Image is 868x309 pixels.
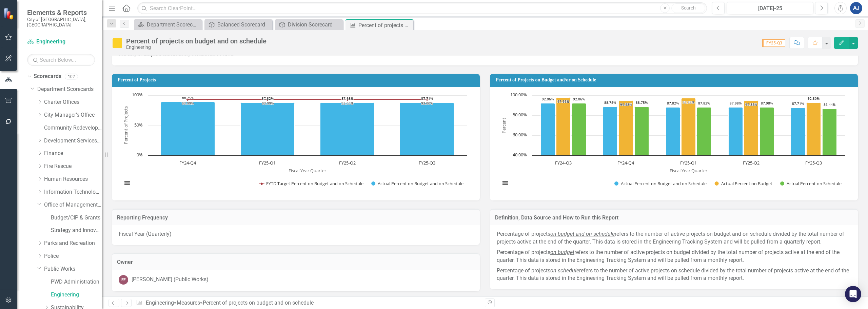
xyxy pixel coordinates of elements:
a: Budget/CIP & Grants [51,214,102,222]
path: FY25-Q1, 87.81725888. Actual Percent on Budget and on Schedule. [666,107,680,155]
p: Percentage of projects refers to the number of active projects on schedule divided by the total n... [497,266,851,283]
text: 88.75% [604,100,616,105]
path: FY25-Q3, 92.79661017. Actual Percent on Budget. [807,102,821,155]
h3: Percent of Projects [118,77,476,82]
path: FY25-Q2, 87.98283262. Actual Percent on Budget and on Schedule. [320,102,374,155]
text: 93.00% [262,101,274,105]
a: Scorecards [34,73,61,80]
path: FY24-Q3, 92.05607477. Actual Percent on Schedule. [572,103,586,155]
button: View chart menu, Chart [122,178,132,188]
button: Show Actual Percent on Budget and on Schedule [614,180,707,187]
small: City of [GEOGRAPHIC_DATA], [GEOGRAPHIC_DATA] [27,17,95,28]
div: Percent of projects on budget and on schedule [203,300,314,306]
text: 93.00% [341,101,353,105]
div: Percent of projects on budget and on schedule [358,21,412,30]
div: Engineering [126,45,267,50]
a: Measures [177,300,200,306]
path: FY24-Q4, 94.58333333. Actual Percent on Budget. [619,100,633,155]
h3: Owner [117,259,475,265]
a: Department Scorecard [136,20,200,29]
h3: Reporting Frequency [117,215,475,221]
a: Community Redevelopment Agency [44,124,102,132]
text: FY24-Q4 [617,160,634,166]
a: Strategy and Innovation [51,227,102,234]
path: FY25-Q1, 96.95431472. Actual Percent on Budget. [682,98,696,155]
text: 87.98% [730,101,742,105]
text: FY25-Q1 [259,160,276,166]
button: Search [671,3,705,13]
a: City Manager's Office [44,111,102,119]
a: PWD Administration [51,278,102,286]
text: 60.00% [513,132,527,138]
button: Show Actual Percent on Schedule [780,180,842,187]
span: Elements & Reports [27,8,95,17]
text: 94.85% [745,102,757,107]
a: Engineering [146,300,174,306]
button: AJ [850,2,862,14]
a: Police [44,252,102,260]
text: FY24-Q4 [179,160,196,166]
text: 87.82% [667,101,679,105]
text: 92.80% [808,96,820,101]
button: Show Actual Percent on Budget [715,180,772,187]
text: 87.71% [792,101,804,106]
a: Charter Offices [44,98,102,106]
a: Office of Management and Budget [44,201,102,209]
input: Search Below... [27,54,95,66]
path: FY24-Q3, 92.05607477. Actual Percent on Budget and on Schedule. [541,103,555,155]
text: 87.98% [341,96,353,101]
svg: Interactive chart [119,92,470,194]
div: 102 [65,74,78,79]
img: Monitoring Progress [112,38,123,49]
text: 50% [134,122,143,128]
text: 0% [137,152,143,158]
path: FY25-Q3, 87.71186441. Actual Percent on Budget and on Schedule. [400,102,454,155]
path: FY25-Q3, 87.71186441. Actual Percent on Budget and on Schedule. [791,108,805,155]
g: Actual Percent on Budget and on Schedule, series 2 of 2. Bar series with 4 bars. [161,102,454,155]
text: 92.06% [573,97,585,101]
path: FY25-Q3, 86.44067797. Actual Percent on Schedule. [823,109,837,155]
text: Percent [501,117,507,133]
text: 80.00% [513,112,527,118]
text: 96.95% [683,100,694,104]
div: Open Intercom Messenger [845,286,861,302]
a: Division Scorecard [277,20,341,29]
g: Actual Percent on Budget, bar series 2 of 3 with 5 bars. [556,97,821,155]
u: on budget and on schedule [550,231,615,237]
p: Fiscal Year (Quarterly) [119,230,473,238]
a: Public Works [44,265,102,273]
a: Engineering [27,38,95,46]
div: Percent of projects on budget and on schedule [126,37,267,45]
path: FY24-Q4, 88.75. Actual Percent on Schedule. [635,107,649,155]
div: [PERSON_NAME] (Public Works) [132,276,209,284]
button: Show FYTD Target Percent on Budget and on Schedule [259,180,364,187]
a: Development Services Department [44,137,102,145]
text: Fiscal Year Quarter [289,168,327,174]
text: FY24-Q3 [555,160,572,166]
text: 88.75% [636,100,648,105]
div: [DATE]-25 [729,4,811,13]
g: Actual Percent on Schedule, bar series 3 of 3 with 5 bars. [572,103,837,155]
a: Balanced Scorecard [206,20,271,29]
path: FY24-Q4, 88.75. Actual Percent on Budget and on Schedule. [161,102,215,155]
span: Search [681,5,696,11]
a: Parks and Recreation [44,239,102,247]
div: Balanced Scorecard [217,20,271,29]
text: 100.00% [510,92,527,98]
div: Department Scorecard [147,20,200,29]
text: Percent of Projects [123,106,129,144]
div: » » [136,299,480,307]
img: ClearPoint Strategy [3,7,15,19]
button: View chart menu, Chart [500,178,510,188]
text: 97.66% [557,99,569,104]
path: FY24-Q3, 97.6635514. Actual Percent on Budget. [556,97,571,155]
a: Engineering [51,291,102,299]
path: FY25-Q2, 87.98283262. Actual Percent on Schedule. [760,107,774,155]
text: FY25-Q2 [743,160,759,166]
em: on budget [550,249,574,255]
em: on schedule [550,267,579,274]
path: FY25-Q1, 87.81725888. Actual Percent on Schedule. [697,107,711,155]
a: Information Technology Services [44,188,102,196]
button: [DATE]-25 [727,2,813,14]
